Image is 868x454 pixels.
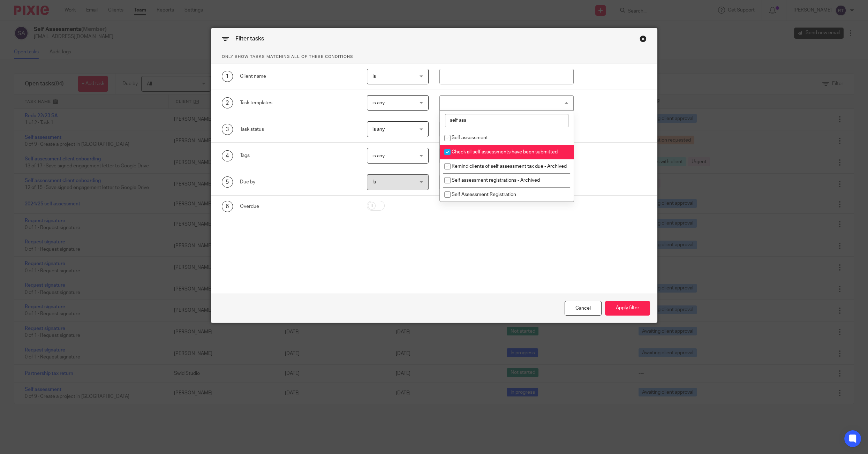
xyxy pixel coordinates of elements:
[372,100,385,105] span: is any
[445,114,568,127] input: Search options...
[452,192,516,197] span: Self Assessment Registration
[372,153,385,158] span: is any
[240,152,356,159] div: Tags
[222,201,233,212] div: 6
[452,135,488,140] span: Self assessment
[240,179,356,186] div: Due by
[240,73,356,80] div: Client name
[222,124,233,135] div: 3
[372,127,385,132] span: is any
[605,301,650,316] button: Apply filter
[452,178,540,183] span: Self assessment registrations - Archived
[452,164,567,169] span: Remind clients of self assessment tax due - Archived
[240,126,356,133] div: Task status
[222,150,233,161] div: 4
[640,35,647,42] div: Close this dialog window
[372,180,376,184] span: Is
[240,203,356,210] div: Overdue
[211,50,657,63] p: Only show tasks matching all of these conditions
[235,36,264,41] span: Filter tasks
[222,176,233,188] div: 5
[452,150,558,154] span: Check all self assessments have been submitted
[565,301,602,316] div: Close this dialog window
[372,74,376,79] span: Is
[240,99,356,106] div: Task templates
[222,71,233,82] div: 1
[222,97,233,108] div: 2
